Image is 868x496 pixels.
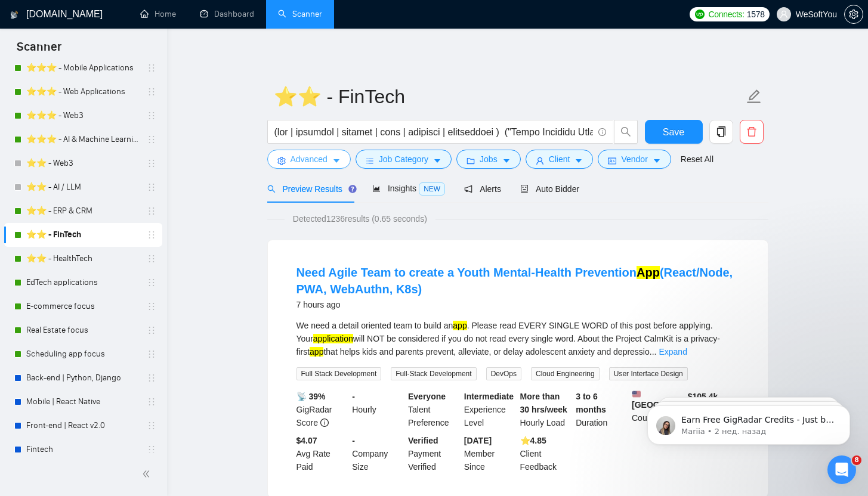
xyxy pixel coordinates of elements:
div: Experience Level [462,390,518,429]
span: holder [147,397,156,407]
span: setting [845,10,863,19]
span: Insights [372,184,445,193]
iframe: Intercom notifications сообщение [629,380,868,464]
span: copy [710,126,733,137]
span: robot [520,185,529,193]
b: [DATE] [464,436,492,445]
span: holder [147,230,156,240]
span: NEW [419,182,445,196]
span: Full Stack Development [296,367,382,380]
span: holder [147,135,156,144]
a: ⭐️⭐️ - ERP & CRM [26,199,140,223]
b: 3 to 6 months [576,392,606,414]
div: Tooltip anchor [347,184,358,194]
span: holder [147,373,156,383]
a: Front-end | React v2.0 [26,414,140,438]
span: holder [147,206,156,216]
img: logo [10,5,18,24]
span: double-left [142,468,154,480]
div: Talent Preference [406,390,462,429]
a: Fintech [26,438,140,461]
button: folderJobscaret-down [456,150,521,169]
span: holder [147,63,156,73]
a: Real Estate focus [26,318,140,342]
button: delete [740,120,764,144]
span: Detected 1236 results (0.65 seconds) [285,212,435,225]
b: ⭐️ 4.85 [520,436,546,445]
span: info-circle [598,128,606,136]
span: holder [147,302,156,311]
b: - [352,436,355,445]
span: delete [740,126,763,137]
button: copy [709,120,733,144]
span: Vendor [621,153,647,166]
span: 1578 [747,8,765,21]
a: ⭐️⭐️ - AI / LLM [26,175,140,199]
span: caret-down [332,156,341,165]
b: 📡 39% [296,392,326,401]
a: ⭐️⭐️⭐️ - Web3 [26,104,140,128]
mark: app [310,347,323,356]
b: Verified [408,436,438,445]
a: ⭐️⭐️ - HealthTech [26,247,140,271]
span: holder [147,254,156,263]
mark: app [453,321,467,330]
span: Auto Bidder [520,184,579,194]
span: folder [467,156,475,165]
span: holder [147,182,156,192]
span: Scanner [7,38,71,63]
button: Save [645,120,703,144]
a: ⭐️⭐️⭐️ - Mobile Applications [26,56,140,80]
mark: application [313,334,353,343]
span: Save [663,125,684,139]
div: Duration [573,390,629,429]
span: holder [147,278,156,287]
button: setting [844,5,863,24]
a: Back-end | Python, Django [26,366,140,390]
div: Hourly Load [518,390,574,429]
span: user [780,10,788,18]
span: holder [147,159,156,168]
a: Scheduling app focus [26,342,140,366]
div: Payment Verified [406,434,462,473]
a: ⭐️⭐️ - FinTech [26,223,140,247]
span: caret-down [433,156,441,165]
span: bars [366,156,374,165]
span: Jobs [480,153,498,166]
span: User Interface Design [609,367,688,380]
span: holder [147,349,156,359]
a: searchScanner [278,9,322,19]
div: Member Since [462,434,518,473]
span: edit [746,89,762,104]
span: idcard [608,156,616,165]
span: search [614,126,637,137]
button: userClientcaret-down [526,150,594,169]
span: setting [277,156,286,165]
div: Hourly [350,390,406,429]
span: Client [549,153,570,166]
a: dashboardDashboard [200,9,254,19]
a: Reset All [681,153,713,166]
button: idcardVendorcaret-down [598,150,671,169]
span: Alerts [464,184,501,194]
span: Job Category [379,153,428,166]
span: Cloud Engineering [531,367,600,380]
b: Intermediate [464,392,514,401]
span: caret-down [653,156,661,165]
iframe: Intercom live chat [827,455,856,484]
a: Need Agile Team to create a Youth Mental‑Health PreventionApp(React/Node, PWA, WebAuthn, K8s) [296,266,733,296]
span: holder [147,445,156,454]
a: E-commerce focus [26,294,140,318]
span: notification [464,185,472,193]
a: ⭐️⭐️ - Web3 [26,151,140,175]
div: Client Feedback [518,434,574,473]
button: search [614,120,638,144]
span: caret-down [574,156,583,165]
span: user [536,156,544,165]
mark: App [637,266,660,279]
a: ⭐️⭐️⭐️ - Web Applications [26,80,140,104]
div: GigRadar Score [294,390,350,429]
